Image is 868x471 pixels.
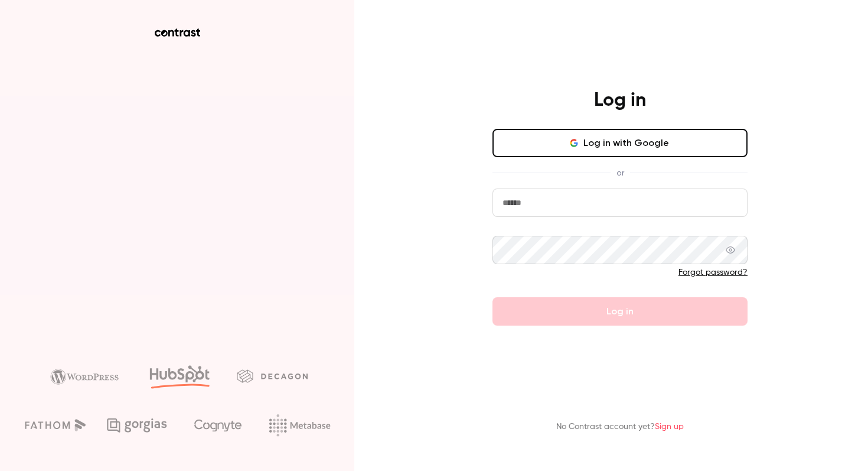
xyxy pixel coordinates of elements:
[556,421,684,433] p: No Contrast account yet?
[611,167,630,179] span: or
[492,129,748,157] button: Log in with Google
[594,89,646,112] h4: Log in
[655,423,684,431] a: Sign up
[678,268,748,277] a: Forgot password?
[237,369,308,382] img: decagon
